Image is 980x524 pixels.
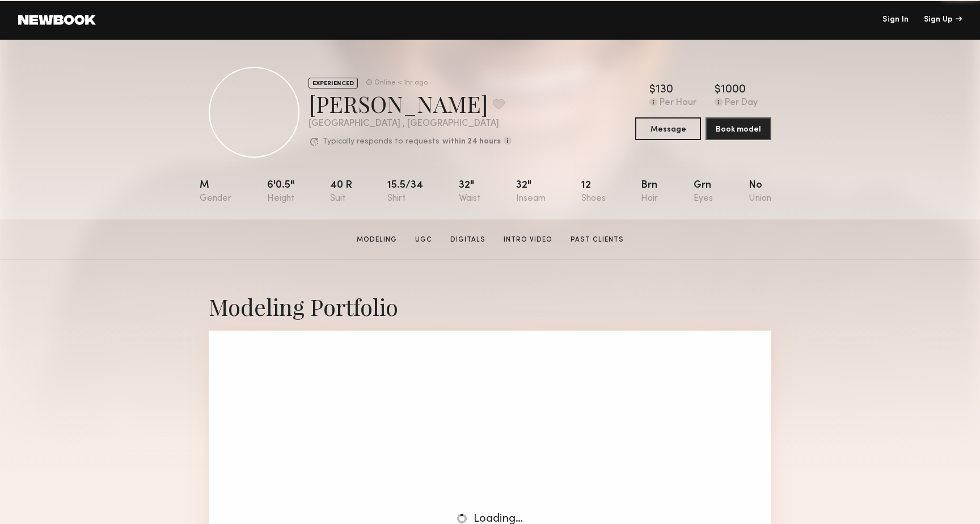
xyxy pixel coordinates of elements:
div: 32" [459,180,480,204]
div: EXPERIENCED [309,78,358,88]
button: Message [635,117,701,140]
b: within 24 hours [442,138,501,146]
div: Grn [694,180,713,204]
div: [GEOGRAPHIC_DATA] , [GEOGRAPHIC_DATA] [309,119,512,129]
p: Typically responds to requests [323,138,440,146]
div: Modeling Portfolio [209,291,771,322]
div: $ [649,84,656,96]
div: 12 [581,180,606,204]
a: Modeling [352,235,402,245]
div: 40 r [330,180,352,204]
div: 1000 [721,84,746,96]
div: Per Day [725,98,758,108]
a: Past Clients [566,235,628,245]
div: No [749,180,771,204]
a: Sign In [882,16,909,24]
a: UGC [411,235,437,245]
div: 15.5/34 [387,180,423,204]
div: 32" [516,180,546,204]
button: Book model [706,117,771,140]
div: 130 [656,84,673,96]
a: Intro Video [499,235,557,245]
div: $ [715,84,721,96]
div: Online < 1hr ago [374,79,428,87]
div: Sign Up [924,16,962,24]
div: 6'0.5" [267,180,294,204]
div: [PERSON_NAME] [309,88,512,119]
div: Brn [641,180,658,204]
div: Per Hour [660,98,696,108]
div: M [200,180,231,204]
a: Digitals [446,235,490,245]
